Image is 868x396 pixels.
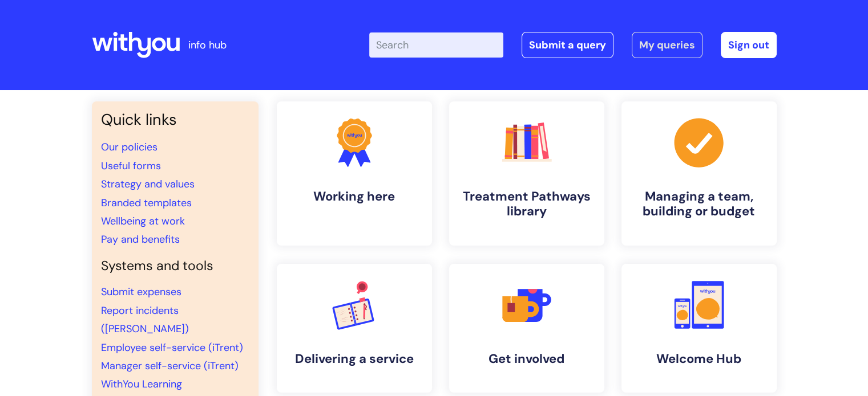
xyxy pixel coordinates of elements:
a: Wellbeing at work [101,214,185,228]
a: Working here [277,101,432,246]
a: Sign out [721,32,777,58]
a: Employee self-service (iTrent) [101,341,243,354]
a: Submit a query [522,32,613,58]
a: Treatment Pathways library [449,101,604,246]
a: Welcome Hub [621,264,777,393]
p: info hub [188,36,227,54]
h4: Get involved [458,352,595,366]
h3: Quick links [101,111,249,129]
h4: Treatment Pathways library [458,189,595,219]
input: Search [369,32,503,58]
a: Get involved [449,264,604,393]
div: | - [369,32,777,58]
a: Manager self-service (iTrent) [101,359,239,373]
a: My queries [632,32,703,58]
h4: Systems and tools [101,258,249,274]
a: Branded templates [101,196,192,210]
a: Pay and benefits [101,232,180,246]
a: Report incidents ([PERSON_NAME]) [101,304,189,336]
a: Strategy and values [101,177,195,191]
a: WithYou Learning [101,377,182,391]
a: Our policies [101,140,158,154]
a: Managing a team, building or budget [621,101,777,246]
a: Useful forms [101,159,161,173]
h4: Delivering a service [286,352,423,366]
a: Delivering a service [277,264,432,393]
h4: Managing a team, building or budget [631,189,768,219]
a: Submit expenses [101,285,181,299]
h4: Working here [286,189,423,204]
h4: Welcome Hub [631,352,768,366]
